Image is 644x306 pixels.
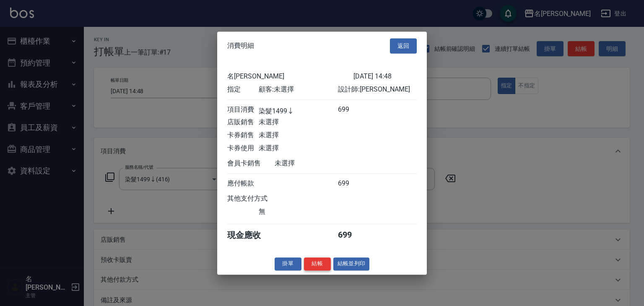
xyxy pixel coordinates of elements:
div: 未選擇 [259,118,338,127]
div: 699 [338,230,369,241]
div: 卡券銷售 [227,131,259,140]
button: 掛單 [275,257,301,270]
span: 消費明細 [227,42,254,50]
div: 染髮1499↓ [259,105,338,116]
div: 未選擇 [259,144,338,153]
div: 指定 [227,85,259,94]
div: 其他支付方式 [227,194,291,203]
div: 設計師: [PERSON_NAME] [338,85,417,94]
button: 結帳並列印 [333,257,370,270]
div: [DATE] 14:48 [353,72,417,81]
div: 無 [259,207,338,216]
button: 結帳 [304,257,331,270]
div: 名[PERSON_NAME] [227,72,353,81]
div: 未選擇 [259,131,338,140]
div: 699 [338,105,369,116]
div: 現金應收 [227,230,275,241]
div: 應付帳款 [227,179,259,188]
button: 返回 [390,38,417,54]
div: 卡券使用 [227,144,259,153]
div: 會員卡銷售 [227,159,275,168]
div: 未選擇 [275,159,353,168]
div: 顧客: 未選擇 [259,85,338,94]
div: 項目消費 [227,105,259,116]
div: 699 [338,179,369,188]
div: 店販銷售 [227,118,259,127]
